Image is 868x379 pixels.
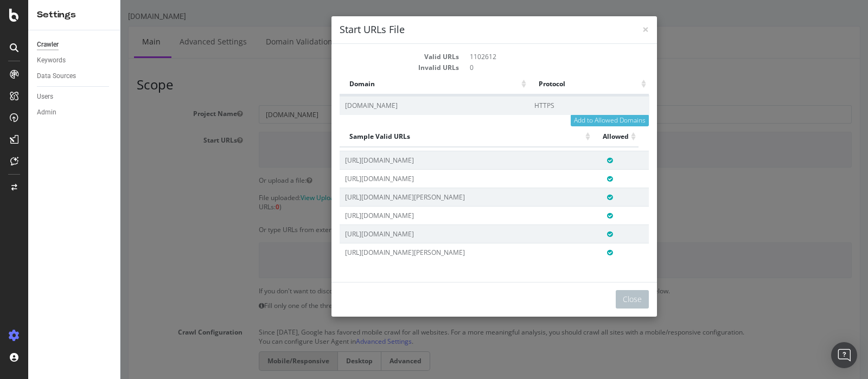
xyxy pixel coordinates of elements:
[219,169,481,188] td: [URL][DOMAIN_NAME]
[37,9,111,21] div: Settings
[219,23,528,37] h4: Start URLs File
[219,126,473,147] th: Sample Valid URLs : activate to sort column ascending
[219,74,409,95] th: Domain: activate to sort column ascending
[473,126,518,147] th: Allowed: activate to sort column ascending
[349,52,528,61] dd: 1102612
[37,39,112,50] a: Crawler
[219,96,409,114] td: [DOMAIN_NAME]
[37,107,56,118] div: Admin
[831,342,857,368] div: Open Intercom Messenger
[495,290,528,309] button: Close
[349,63,528,72] dd: 0
[37,70,112,82] a: Data Sources
[37,91,53,102] div: Users
[37,107,112,118] a: Admin
[37,70,76,82] div: Data Sources
[219,52,339,61] dt: Valid URLs
[450,114,528,126] button: Add to Allowed Domains
[219,188,481,206] td: [URL][DOMAIN_NAME][PERSON_NAME]
[409,96,528,114] td: HTTPS
[409,74,528,95] th: Protocol: activate to sort column ascending
[37,55,66,66] div: Keywords
[37,91,112,102] a: Users
[219,63,339,72] dt: Invalid URLs
[522,22,528,37] span: ×
[219,224,481,243] td: [URL][DOMAIN_NAME]
[219,243,481,261] td: [URL][DOMAIN_NAME][PERSON_NAME]
[219,206,481,224] td: [URL][DOMAIN_NAME]
[219,151,481,169] td: [URL][DOMAIN_NAME]
[37,55,112,66] a: Keywords
[37,39,59,50] div: Crawler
